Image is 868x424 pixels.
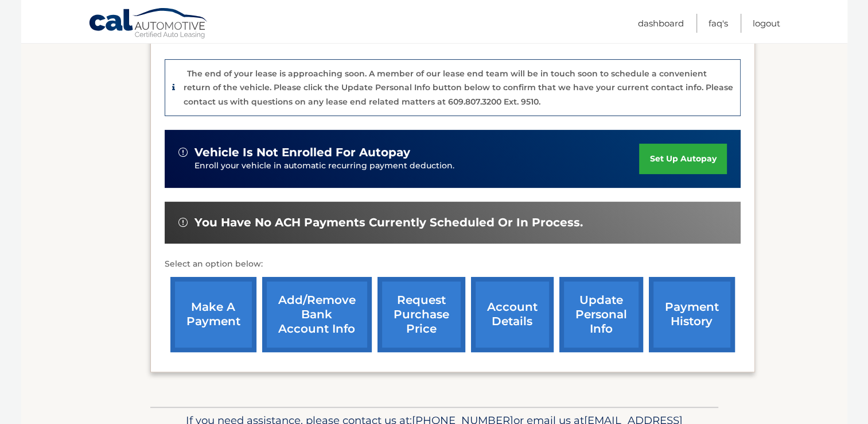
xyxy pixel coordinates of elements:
span: You have no ACH payments currently scheduled or in process. [194,215,583,230]
span: vehicle is not enrolled for autopay [194,145,410,160]
a: Dashboard [638,14,684,33]
img: alert-white.svg [178,148,188,157]
p: The end of your lease is approaching soon. A member of our lease end team will be in touch soon t... [184,68,733,107]
a: set up autopay [639,144,726,174]
img: alert-white.svg [178,218,188,227]
a: Logout [753,14,780,33]
a: Add/Remove bank account info [262,277,372,352]
p: Enroll your vehicle in automatic recurring payment deduction. [194,160,640,172]
a: payment history [649,277,735,352]
a: update personal info [559,277,643,352]
a: account details [471,277,554,352]
a: request purchase price [377,277,465,352]
a: FAQ's [709,14,728,33]
a: make a payment [170,277,256,352]
p: Select an option below: [165,257,741,271]
a: Cal Automotive [88,7,209,41]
